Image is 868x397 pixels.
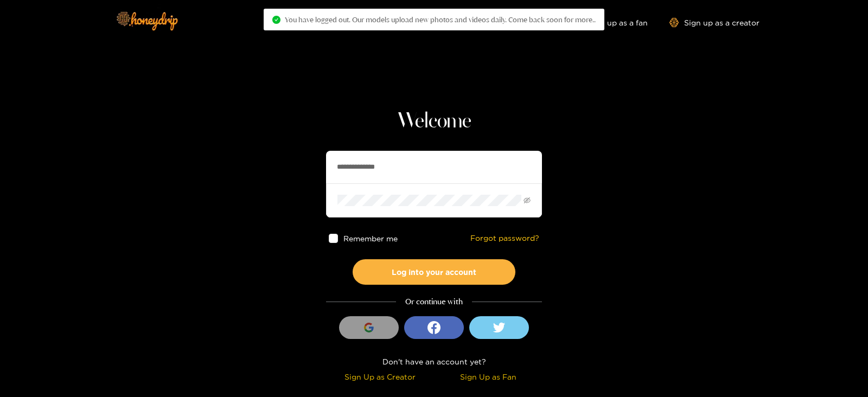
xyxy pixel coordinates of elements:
a: Forgot password? [470,234,539,243]
div: Don't have an account yet? [326,355,542,368]
h1: Welcome [326,108,542,135]
a: Sign up as a creator [669,18,759,27]
div: Or continue with [326,296,542,308]
span: You have logged out. Our models upload new photos and videos daily. Come back soon for more.. [285,15,596,24]
span: Remember me [343,234,398,242]
div: Sign Up as Fan [437,370,539,383]
div: Sign Up as Creator [329,370,431,383]
span: check-circle [272,16,280,24]
button: Log into your account [353,259,515,285]
span: eye-invisible [524,197,531,204]
a: Sign up as a fan [573,18,648,27]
